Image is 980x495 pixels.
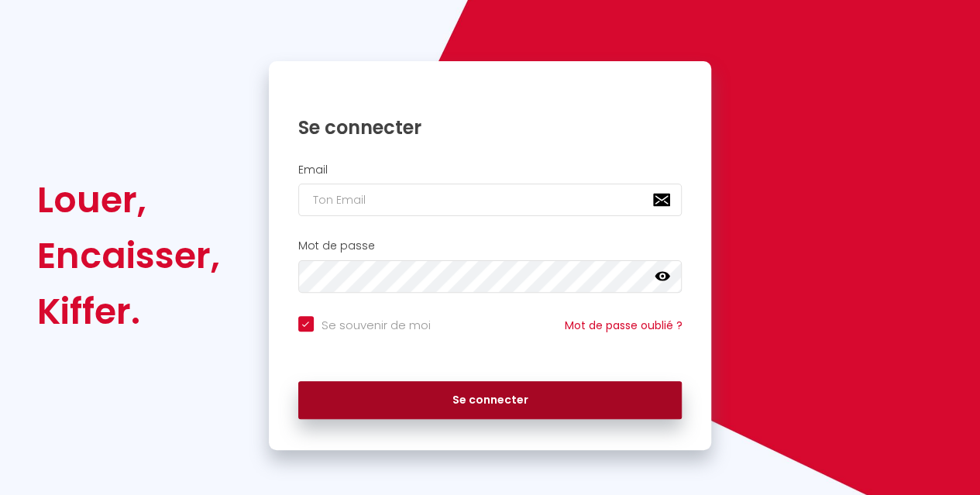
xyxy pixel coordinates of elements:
[298,184,683,216] input: Ton Email
[37,284,220,339] div: Kiffer.
[12,6,59,53] button: Ouvrir le widget de chat LiveChat
[298,381,683,420] button: Se connecter
[37,172,220,228] div: Louer,
[298,115,683,139] h1: Se connecter
[298,239,683,253] h2: Mot de passe
[564,318,682,333] a: Mot de passe oublié ?
[37,228,220,284] div: Encaisser,
[298,163,683,177] h2: Email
